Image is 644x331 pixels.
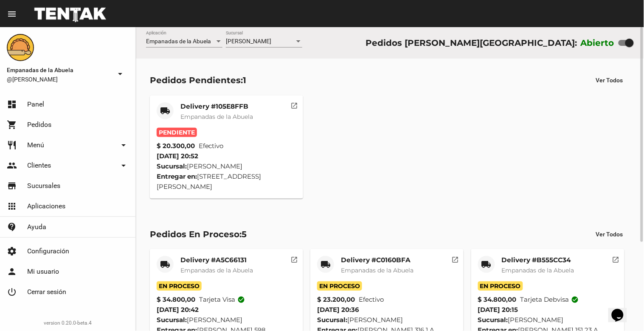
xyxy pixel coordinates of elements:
[199,141,224,151] span: Efectivo
[157,162,187,170] strong: Sucursal:
[359,295,384,305] span: Efectivo
[7,34,34,61] img: f0136945-ed32-4f7c-91e3-a375bc4bb2c5.png
[157,172,197,180] strong: Entregar en:
[7,65,112,75] span: Empanadas de la Abuela
[150,73,246,87] div: Pedidos Pendientes:
[502,256,574,264] mat-card-title: Delivery #B555CC34
[238,296,245,303] mat-icon: check_circle
[581,36,615,50] label: Abierto
[481,259,492,269] mat-icon: local_shipping
[115,69,125,79] mat-icon: arrow_drop_down
[27,247,69,255] span: Configuración
[27,202,65,210] span: Aplicaciones
[118,140,129,150] mat-icon: arrow_drop_down
[7,222,17,232] mat-icon: contact_support
[317,315,457,325] div: [PERSON_NAME]
[27,161,51,170] span: Clientes
[146,38,211,45] span: Empanadas de la Abuela
[502,266,574,274] span: Empanadas de la Abuela
[341,256,413,264] mat-card-title: Delivery #C0160BFA
[478,306,518,314] span: [DATE] 20:15
[478,316,508,324] strong: Sucursal:
[317,316,347,324] strong: Sucursal:
[7,266,17,277] mat-icon: person
[27,100,44,109] span: Panel
[341,266,413,274] span: Empanadas de la Abuela
[612,255,620,262] mat-icon: open_in_new
[180,102,253,111] mat-card-title: Delivery #105E8FFB
[243,75,246,85] span: 1
[321,259,331,269] mat-icon: local_shipping
[27,267,59,276] span: Mi usuario
[478,281,523,291] span: En Proceso
[7,246,17,256] mat-icon: settings
[7,160,17,171] mat-icon: people
[157,295,195,305] strong: $ 34.800,00
[180,266,253,274] span: Empanadas de la Abuela
[27,121,51,129] span: Pedidos
[27,141,44,149] span: Menú
[160,259,170,269] mat-icon: local_shipping
[7,140,17,150] mat-icon: restaurant
[7,99,17,109] mat-icon: dashboard
[27,182,60,190] span: Sucursales
[157,128,197,137] span: Pendiente
[27,223,46,231] span: Ayuda
[317,306,359,314] span: [DATE] 20:36
[7,120,17,130] mat-icon: shopping_cart
[520,295,579,305] span: Tarjeta debvisa
[27,288,66,296] span: Cerrar sesión
[199,295,245,305] span: Tarjeta visa
[160,106,170,116] mat-icon: local_shipping
[157,316,187,324] strong: Sucursal:
[317,295,355,305] strong: $ 23.200,00
[226,38,271,45] span: [PERSON_NAME]
[7,75,112,84] span: @[PERSON_NAME]
[7,9,17,19] mat-icon: menu
[291,101,298,108] mat-icon: open_in_new
[157,171,296,192] div: [STREET_ADDRESS][PERSON_NAME]
[157,161,296,171] div: [PERSON_NAME]
[118,160,129,171] mat-icon: arrow_drop_down
[291,255,298,262] mat-icon: open_in_new
[366,36,577,50] div: Pedidos [PERSON_NAME][GEOGRAPHIC_DATA]:
[150,227,247,241] div: Pedidos En Proceso:
[571,296,579,303] mat-icon: check_circle
[589,227,630,242] button: Ver Todos
[180,113,253,121] span: Empanadas de la Abuela
[242,229,247,239] span: 5
[157,315,296,325] div: [PERSON_NAME]
[157,141,195,151] strong: $ 20.300,00
[589,73,630,88] button: Ver Todos
[7,319,129,327] div: version 0.20.0-beta.4
[478,295,517,305] strong: $ 34.800,00
[7,201,17,211] mat-icon: apps
[596,231,623,238] span: Ver Todos
[608,297,636,323] iframe: chat widget
[157,152,198,160] span: [DATE] 20:52
[478,315,618,325] div: [PERSON_NAME]
[7,287,17,297] mat-icon: power_settings_new
[180,256,253,264] mat-card-title: Delivery #A5C66131
[317,281,362,291] span: En Proceso
[157,306,199,314] span: [DATE] 20:42
[157,281,202,291] span: En Proceso
[451,255,459,262] mat-icon: open_in_new
[596,77,623,84] span: Ver Todos
[7,181,17,191] mat-icon: store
